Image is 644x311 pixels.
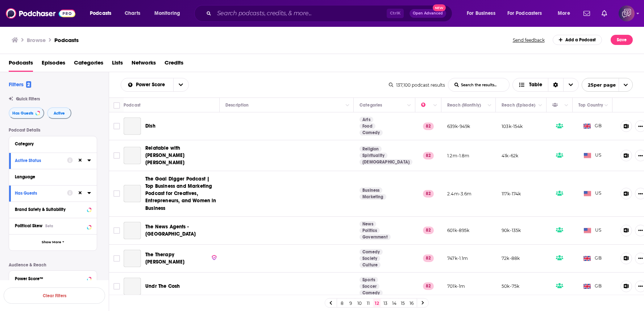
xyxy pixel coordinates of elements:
[225,101,249,109] div: Description
[15,221,91,230] button: Political SkewBeta
[113,152,120,159] span: Toggle select row
[360,117,373,123] a: Arts
[399,299,407,307] a: 15
[12,111,33,115] span: Has Guests
[173,78,188,91] button: open menu
[611,35,633,45] button: Save
[503,8,553,19] button: open menu
[15,139,91,148] button: Category
[124,250,141,267] a: The Therapy Crouch
[347,299,354,307] a: 9
[447,283,465,289] p: 701k-1m
[511,37,547,43] button: Send feedback
[360,221,376,227] a: News
[553,35,602,45] a: Add a Podcast
[467,8,495,18] span: For Business
[391,299,398,307] a: 14
[124,147,141,164] a: Relatable with Allie Beth Stuckey
[15,156,67,165] button: Active Status
[338,299,346,307] a: 8
[581,7,593,20] a: Show notifications dropdown
[113,255,120,262] span: Toggle select row
[132,57,156,72] a: Networks
[387,9,404,18] span: Ctrl K
[145,223,217,238] a: The News Agents - [GEOGRAPHIC_DATA]
[548,78,563,91] div: Sort Direction
[9,107,44,119] button: Has Guests
[360,277,378,283] a: Sports
[373,299,381,307] a: 12
[145,252,184,265] span: The Therapy [PERSON_NAME]
[582,78,633,92] button: open menu
[136,82,167,87] span: Power Score
[145,283,180,290] a: Undr The Cosh
[124,117,141,135] a: Dish
[124,278,141,295] a: Undr The Cosh
[15,141,86,146] div: Category
[584,152,602,159] span: US
[502,227,521,233] p: 90k-135k
[423,190,434,197] p: 82
[113,283,120,290] span: Toggle select row
[360,123,375,129] a: Food
[15,205,91,214] a: Brand Safety & Suitability
[423,123,434,130] p: 82
[447,153,470,159] p: 1.2m-1.8m
[502,255,520,261] p: 72k-88k
[211,254,217,261] img: verified Badge
[6,7,75,20] img: Podchaser - Follow, Share and Rate Podcasts
[47,107,71,119] button: Active
[120,8,145,19] a: Charts
[431,101,440,110] button: Column Actions
[54,111,65,115] span: Active
[447,123,470,129] p: 639k-949k
[423,254,434,262] p: 82
[536,101,545,110] button: Column Actions
[360,256,380,261] a: Society
[54,37,79,43] a: Podcasts
[124,101,141,109] div: Podcast
[145,123,155,130] a: Dish
[145,145,217,166] a: Relatable with [PERSON_NAME] [PERSON_NAME]
[9,57,33,72] span: Podcasts
[578,101,603,109] div: Top Country
[9,128,97,133] p: Podcast Details
[165,57,183,72] a: Credits
[15,207,85,212] div: Brand Safety & Suitability
[360,283,379,289] a: Soccer
[360,153,387,158] a: Spirituality
[502,191,521,197] p: 117k-174k
[502,101,535,109] div: Reach (Episode)
[15,191,62,196] div: Has Guests
[42,57,65,72] a: Episodes
[447,255,468,261] p: 747k-1.1m
[214,8,387,19] input: Search podcasts, credits, & more...
[423,227,434,234] p: 82
[9,81,31,88] h2: Filters
[90,8,111,18] span: Podcasts
[360,262,381,268] a: Culture
[553,8,579,19] button: open menu
[558,8,570,18] span: More
[619,5,635,21] button: Show profile menu
[360,228,380,233] a: Politics
[15,274,91,283] button: Power Score™
[408,299,415,307] a: 16
[45,224,53,228] div: Beta
[582,79,616,91] span: 25 per page
[124,185,141,202] a: The Goal Digger Podcast | Top Business and Marketing Podcast for Creatives, Entrepreneurs, and Wo...
[124,222,141,239] a: The News Agents - USA
[360,234,391,240] a: Government
[15,188,67,198] button: Has Guests
[74,57,103,72] a: Categories
[145,224,196,237] span: The News Agents - [GEOGRAPHIC_DATA]
[360,159,412,165] a: [DEMOGRAPHIC_DATA]
[583,123,602,130] span: GB
[447,227,470,233] p: 601k-895k
[121,82,173,87] button: open menu
[26,81,31,88] span: 2
[154,8,180,18] span: Monitoring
